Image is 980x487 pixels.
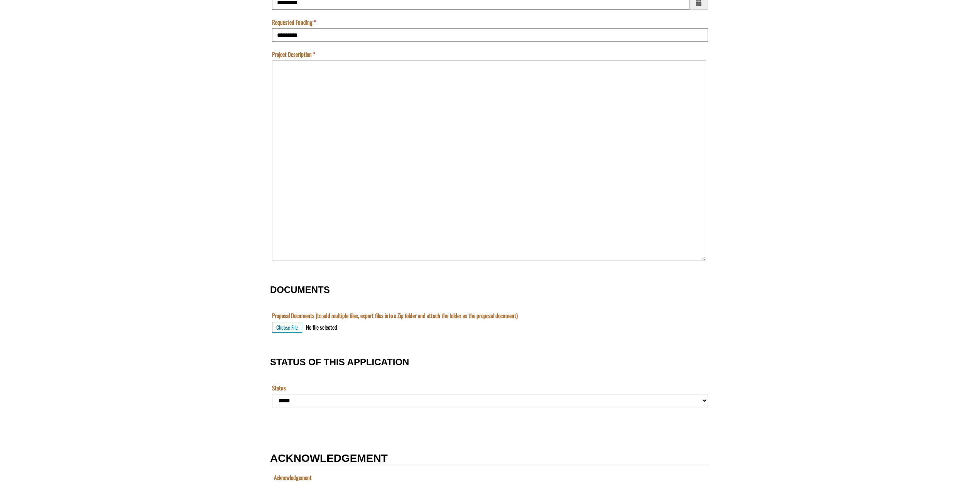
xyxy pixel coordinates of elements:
[2,10,372,48] textarea: Acknowledgement
[270,285,710,295] h3: DOCUMENTS
[2,32,17,40] label: The name of the custom entity.
[2,76,8,84] div: —
[2,43,372,56] input: Name
[272,322,302,333] button: Choose File for Proposal Documents (to add multiple files, export files into a Zip folder and att...
[2,10,372,24] input: Program is a required field.
[272,312,518,320] label: Proposal Documents (to add multiple files, export files into a Zip folder and attach the folder a...
[272,50,315,58] label: Project Description
[270,453,710,465] h2: ACKNOWLEDGEMENT
[2,65,48,73] label: Submissions Due Date
[272,384,286,392] label: Status
[272,60,706,261] textarea: Project Description
[270,424,710,437] fieldset: Section
[306,323,337,331] div: No file selected
[270,277,710,341] fieldset: DOCUMENTS
[270,357,710,367] h3: STATUS OF THIS APPLICATION
[270,349,710,416] fieldset: STATUS OF THIS APPLICATION
[272,18,316,26] label: Requested Funding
